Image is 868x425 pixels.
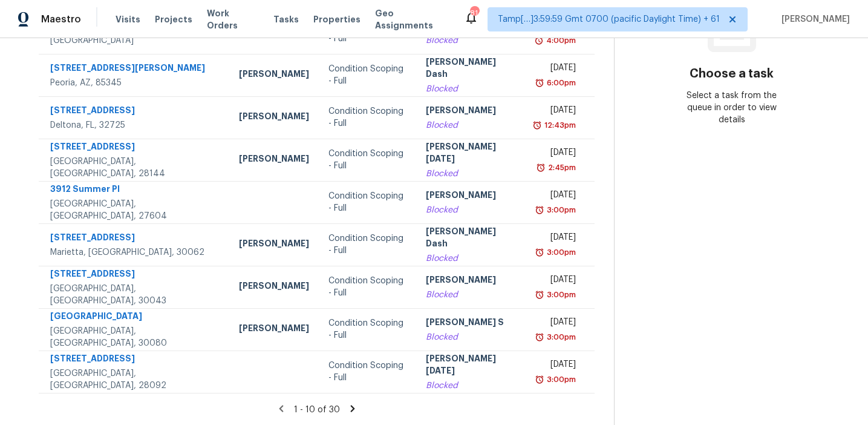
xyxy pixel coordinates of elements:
[777,13,850,25] span: [PERSON_NAME]
[239,153,309,168] div: [PERSON_NAME]
[50,198,220,222] div: [GEOGRAPHIC_DATA], [GEOGRAPHIC_DATA], 27604
[239,110,309,125] div: [PERSON_NAME]
[426,380,516,392] div: Blocked
[239,322,309,337] div: [PERSON_NAME]
[535,316,576,331] div: [DATE]
[426,252,516,265] div: Blocked
[536,162,546,174] img: Overdue Alarm Icon
[50,367,220,392] div: [GEOGRAPHIC_DATA], [GEOGRAPHIC_DATA], 28092
[426,189,516,204] div: [PERSON_NAME]
[426,83,516,95] div: Blocked
[50,283,220,307] div: [GEOGRAPHIC_DATA], [GEOGRAPHIC_DATA], 30043
[535,77,544,89] img: Overdue Alarm Icon
[294,406,340,414] span: 1 - 10 of 30
[535,147,576,162] div: [DATE]
[535,331,544,343] img: Overdue Alarm Icon
[544,374,576,386] div: 3:00pm
[328,63,406,87] div: Condition Scoping - Full
[426,168,516,180] div: Blocked
[544,289,576,301] div: 3:00pm
[239,280,309,295] div: [PERSON_NAME]
[673,90,790,126] div: Select a task from the queue in order to view details
[50,104,220,119] div: [STREET_ADDRESS]
[426,104,516,119] div: [PERSON_NAME]
[50,62,220,77] div: [STREET_ADDRESS][PERSON_NAME]
[426,56,516,83] div: [PERSON_NAME] Dash
[50,156,220,180] div: [GEOGRAPHIC_DATA], [GEOGRAPHIC_DATA], 28144
[50,268,220,283] div: [STREET_ADDRESS]
[50,246,220,259] div: Marietta, [GEOGRAPHIC_DATA], 30062
[328,317,406,341] div: Condition Scoping - Full
[426,35,516,47] div: Blocked
[544,246,576,259] div: 3:00pm
[532,119,542,131] img: Overdue Alarm Icon
[426,119,516,131] div: Blocked
[155,13,192,25] span: Projects
[328,148,406,172] div: Condition Scoping - Full
[544,35,576,47] div: 4:00pm
[426,316,516,331] div: [PERSON_NAME] S
[535,231,576,246] div: [DATE]
[50,310,220,325] div: [GEOGRAPHIC_DATA]
[328,232,406,257] div: Condition Scoping - Full
[426,331,516,343] div: Blocked
[544,204,576,216] div: 3:00pm
[542,119,576,131] div: 12:43pm
[50,77,220,89] div: Peoria, AZ, 85345
[328,360,406,384] div: Condition Scoping - Full
[426,352,516,380] div: [PERSON_NAME][DATE]
[544,77,576,89] div: 6:00pm
[534,35,544,47] img: Overdue Alarm Icon
[328,190,406,214] div: Condition Scoping - Full
[50,325,220,349] div: [GEOGRAPHIC_DATA], [GEOGRAPHIC_DATA], 30080
[328,275,406,299] div: Condition Scoping - Full
[544,331,576,343] div: 3:00pm
[690,68,774,80] h3: Choose a task
[273,15,299,24] span: Tasks
[535,358,576,374] div: [DATE]
[426,289,516,301] div: Blocked
[535,374,544,386] img: Overdue Alarm Icon
[50,119,220,131] div: Deltona, FL, 32725
[239,237,309,252] div: [PERSON_NAME]
[328,105,406,130] div: Condition Scoping - Full
[426,140,516,168] div: [PERSON_NAME][DATE]
[546,162,576,174] div: 2:45pm
[313,13,361,25] span: Properties
[50,183,220,198] div: 3912 Summer Pl
[535,104,576,119] div: [DATE]
[535,204,544,216] img: Overdue Alarm Icon
[50,140,220,156] div: [STREET_ADDRESS]
[426,225,516,252] div: [PERSON_NAME] Dash
[535,246,544,259] img: Overdue Alarm Icon
[50,35,220,47] div: [GEOGRAPHIC_DATA]
[239,68,309,83] div: [PERSON_NAME]
[426,204,516,216] div: Blocked
[535,189,576,204] div: [DATE]
[116,13,140,25] span: Visits
[50,352,220,367] div: [STREET_ADDRESS]
[426,274,516,289] div: [PERSON_NAME]
[535,289,544,301] img: Overdue Alarm Icon
[375,7,449,31] span: Geo Assignments
[470,7,478,19] div: 814
[535,274,576,289] div: [DATE]
[498,13,720,25] span: Tamp[…]3:59:59 Gmt 0700 (pacific Daylight Time) + 61
[207,7,259,31] span: Work Orders
[535,62,576,77] div: [DATE]
[41,13,81,25] span: Maestro
[50,231,220,246] div: [STREET_ADDRESS]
